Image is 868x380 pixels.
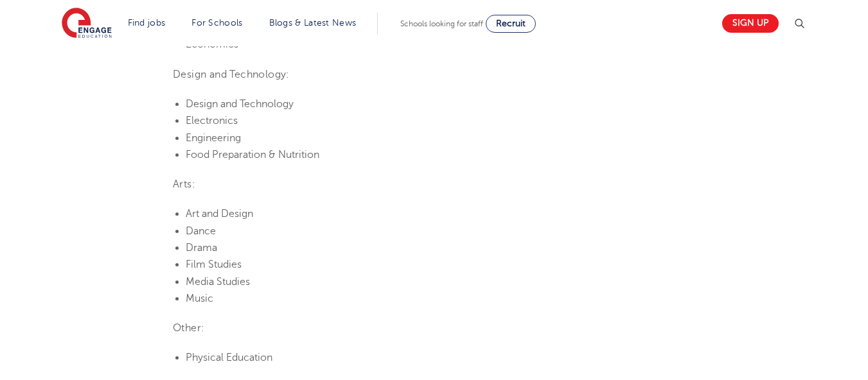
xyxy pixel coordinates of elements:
a: Find jobs [128,18,166,28]
span: Media Studies [186,276,250,288]
a: For Schools [191,18,242,28]
span: Design and Technology [186,98,294,110]
span: Film Studies [186,259,242,270]
span: Art and Design [186,208,253,220]
a: Recruit [486,15,536,33]
span: Other: [173,322,204,334]
span: Design and Technology: [173,69,290,80]
img: Engage Education [62,8,112,40]
span: Electronics [186,115,238,126]
a: Sign up [722,14,779,33]
span: Music [186,293,213,304]
span: Food Preparation & Nutrition [186,149,319,160]
a: Blogs & Latest News [269,18,357,28]
span: Schools looking for staff [400,19,483,28]
span: Dance [186,225,216,237]
span: Arts: [173,178,195,190]
span: Recruit [496,19,526,28]
span: Physical Education [186,352,272,363]
span: Engineering [186,132,241,144]
span: Drama [186,242,217,254]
